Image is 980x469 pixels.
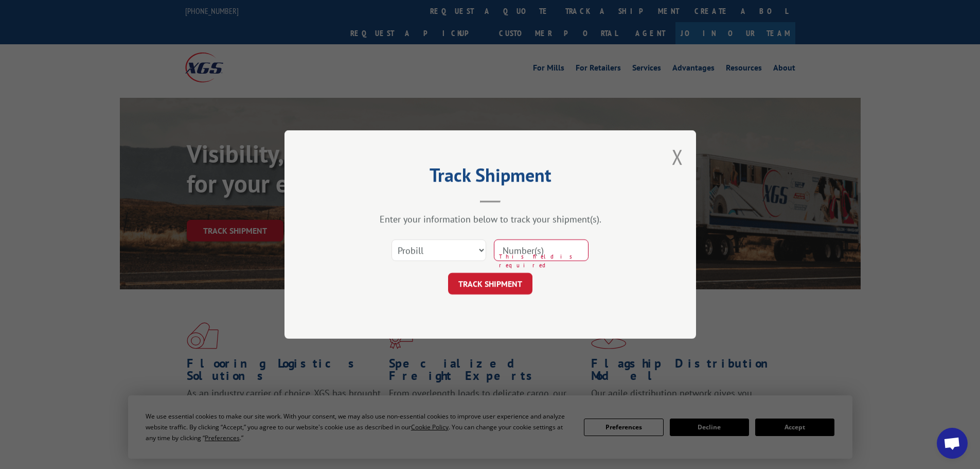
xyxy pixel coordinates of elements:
[499,252,589,269] span: This field is required
[937,428,968,459] div: Open chat
[448,273,532,294] button: TRACK SHIPMENT
[494,239,589,261] input: Number(s)
[672,143,683,170] button: Close modal
[336,168,645,187] h2: Track Shipment
[336,213,645,225] div: Enter your information below to track your shipment(s).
